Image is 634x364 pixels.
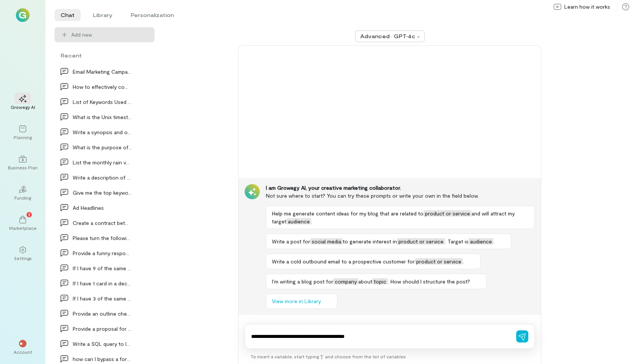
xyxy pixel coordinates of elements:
div: Email Marketing Campaign [73,68,132,76]
span: Learn how it works [564,3,610,11]
div: Funding [14,195,31,201]
div: Please turn the following content into a facebook… [73,234,132,242]
a: Business Plan [9,149,36,177]
div: Settings [14,255,32,261]
div: Business Plan [8,164,37,170]
span: product or service [397,238,445,245]
a: Marketplace [9,210,36,237]
div: Marketplace [9,225,37,231]
div: Provide a proposal for a live event with vendors… [73,325,132,333]
span: Add new [71,31,92,39]
span: Write a post for [272,238,310,245]
a: Planning [9,119,36,146]
span: product or service [415,258,463,265]
span: Write a cold outbound email to a prospective customer for [272,258,415,265]
span: . [311,218,312,225]
li: Chat [55,9,81,21]
span: 1 [28,211,30,218]
span: I’m writing a blog post for [272,278,333,285]
div: Provide a funny response to the following post: "… [73,249,132,257]
span: company [333,278,358,285]
div: Provide an outline checklist for a Go To Market p… [73,310,132,318]
div: how can I bypass a form… [73,355,132,363]
div: List of Keywords Used for Product Search [73,98,132,106]
div: If I have 1 card in a deck of 50 cards, what is t… [73,279,132,287]
span: about [358,278,372,285]
span: View more in Library [272,297,321,305]
div: Create a contract between two companies, a market… [73,219,132,227]
div: Give me the top keywords for bottle openers [73,189,132,197]
span: . [493,238,495,245]
span: Help me generate content ideas for my blog that are related to [272,210,423,217]
div: Account [14,349,32,355]
div: Not sure where to start? You can try these prompts or write your own in the field below. [266,192,535,200]
button: Write a post forsocial mediato generate interest inproduct or service. Target isaudience. [266,234,511,249]
button: I’m writing a blog post forcompanyabouttopic. How should I structure the post? [266,274,487,289]
button: View more in Library [266,294,337,309]
span: topic [372,278,388,285]
div: Write a SQL query to look up how many of an item… [73,340,132,348]
li: Library [87,9,119,21]
div: Write a description of the advantages of using AI… [73,173,132,181]
span: . How should I structure the post? [388,278,470,285]
a: Growegy AI [9,89,36,116]
a: Funding [9,180,36,207]
div: I am Growegy AI, your creative marketing collaborator. [266,184,535,192]
button: Help me generate content ideas for my blog that are related toproduct or serviceand will attract ... [266,206,535,229]
div: Write a synopsis and outline for a presentation o… [73,128,132,136]
span: product or service [423,210,472,217]
div: What is the Unix timestamp for [DATE]… [73,113,132,121]
li: Personalization [125,9,180,21]
div: List the monthly rain volume in millimeters for S… [73,158,132,166]
div: How to effectively communicate business’s value p… [73,83,132,91]
div: What is the purpose of AI [73,143,132,151]
span: social media [310,238,343,245]
div: Recent [55,51,155,59]
span: . Target is [445,238,468,245]
a: Settings [9,240,36,267]
span: audience [468,238,493,245]
div: To insert a variable, start typing ‘[’ and choose from the list of variables [245,349,535,364]
span: to generate interest in [343,238,397,245]
div: Advanced · GPT‑4o [360,33,415,40]
span: . [463,258,464,265]
div: Planning [14,134,32,140]
span: audience [286,218,311,225]
div: Growegy AI [11,104,35,110]
div: If I have 9 of the same card in a deck of 50 card… [73,264,132,272]
div: If I have 3 of the same card in a deck of 50 card… [73,294,132,302]
button: Write a cold outbound email to a prospective customer forproduct or service. [266,254,481,269]
div: Ad Headlines [73,204,132,212]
